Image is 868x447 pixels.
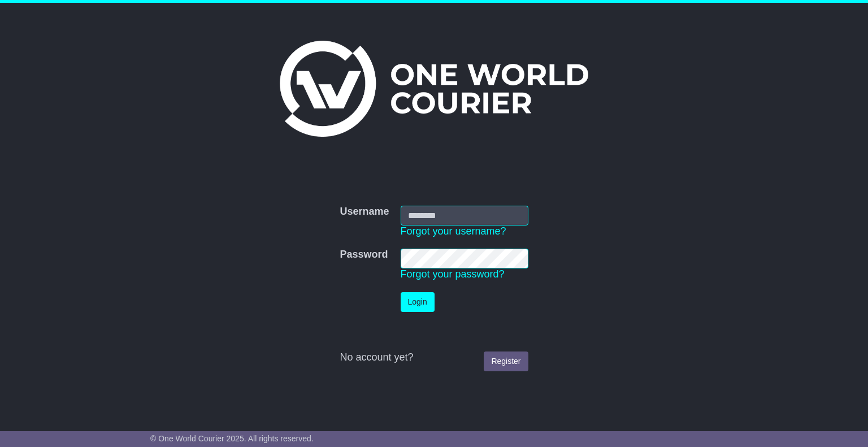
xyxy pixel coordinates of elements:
[484,351,528,371] a: Register
[280,41,588,137] img: One World
[340,249,388,261] label: Password
[401,225,506,237] a: Forgot your username?
[401,292,435,312] button: Login
[340,351,528,364] div: No account yet?
[401,268,505,280] a: Forgot your password?
[150,434,314,443] span: © One World Courier 2025. All rights reserved.
[340,206,389,218] label: Username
